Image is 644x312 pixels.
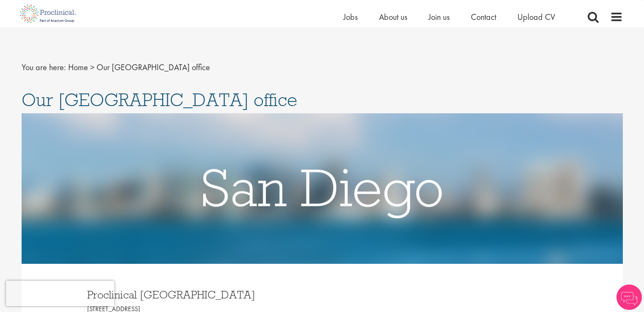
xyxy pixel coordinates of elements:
span: > [90,62,94,73]
h3: Proclinical [GEOGRAPHIC_DATA] [87,289,316,300]
a: About us [379,11,407,22]
a: Join us [428,11,450,22]
span: Our [GEOGRAPHIC_DATA] office [97,62,210,73]
a: breadcrumb link [68,62,88,73]
img: Chatbot [616,285,642,310]
a: Contact [471,11,496,22]
a: Jobs [343,11,358,22]
a: Upload CV [517,11,555,22]
span: Our [GEOGRAPHIC_DATA] office [22,88,297,111]
span: You are here: [22,62,66,73]
iframe: reCAPTCHA [6,281,114,306]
